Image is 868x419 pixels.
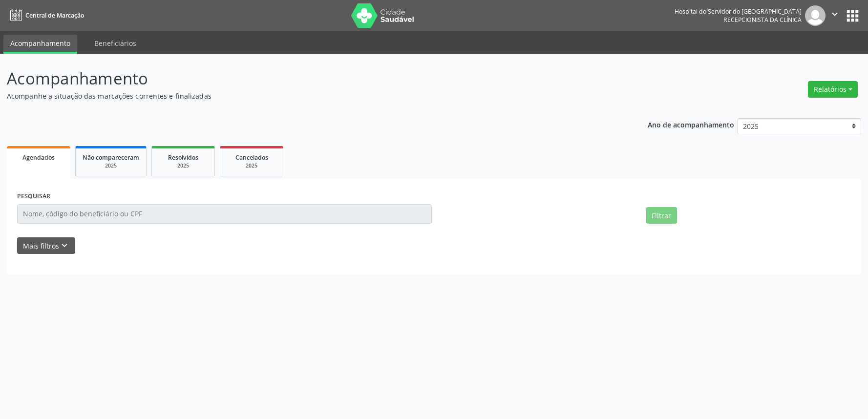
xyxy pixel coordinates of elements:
a: Beneficiários [87,35,143,52]
a: Acompanhamento [3,35,77,54]
div: Hospital do Servidor do [GEOGRAPHIC_DATA] [675,7,802,16]
button:  [826,5,844,26]
i: keyboard_arrow_down [59,240,70,251]
button: Filtrar [646,207,677,224]
button: Mais filtroskeyboard_arrow_down [17,237,75,254]
div: 2025 [227,162,276,169]
button: apps [844,7,861,24]
span: Recepcionista da clínica [723,16,802,24]
button: Relatórios [808,81,858,98]
div: 2025 [159,162,208,169]
span: Central de Marcação [25,11,84,20]
input: Nome, código do beneficiário ou CPF [17,204,432,224]
span: Cancelados [235,153,268,162]
i:  [829,9,840,20]
span: Resolvidos [168,153,198,162]
label: PESQUISAR [17,189,50,204]
a: Central de Marcação [7,7,84,23]
img: img [805,5,826,26]
div: 2025 [83,162,139,169]
span: Não compareceram [83,153,139,162]
p: Ano de acompanhamento [648,118,734,130]
p: Acompanhe a situação das marcações correntes e finalizadas [7,91,605,101]
p: Acompanhamento [7,66,605,91]
span: Agendados [22,153,55,162]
